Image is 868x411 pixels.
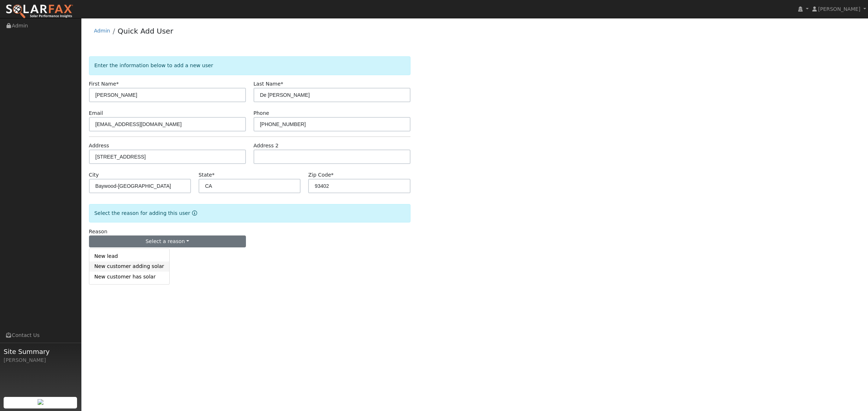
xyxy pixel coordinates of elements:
span: [PERSON_NAME] [818,6,860,12]
a: Admin [94,28,110,34]
span: Required [116,81,119,87]
img: SolarFax [5,4,73,19]
div: [PERSON_NAME] [4,356,77,364]
a: Reason for new user [190,210,197,216]
a: New lead [89,251,169,261]
span: Required [281,81,283,87]
img: retrieve [38,399,43,405]
label: Phone [254,109,269,117]
label: Reason [89,228,107,235]
a: New customer adding solar [89,261,169,272]
div: Select the reason for adding this user [89,204,410,222]
label: Last Name [254,80,283,88]
button: Select a reason [89,235,246,248]
span: Site Summary [4,347,77,356]
label: City [89,171,99,179]
span: Required [331,172,333,178]
label: Address 2 [254,142,279,150]
a: New customer has solar [89,272,169,282]
a: Quick Add User [118,27,173,35]
label: First Name [89,80,119,88]
span: Required [212,172,214,178]
label: State [199,171,214,179]
label: Address [89,142,109,150]
label: Zip Code [308,171,333,179]
label: Email [89,109,103,117]
div: Enter the information below to add a new user [89,56,410,75]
